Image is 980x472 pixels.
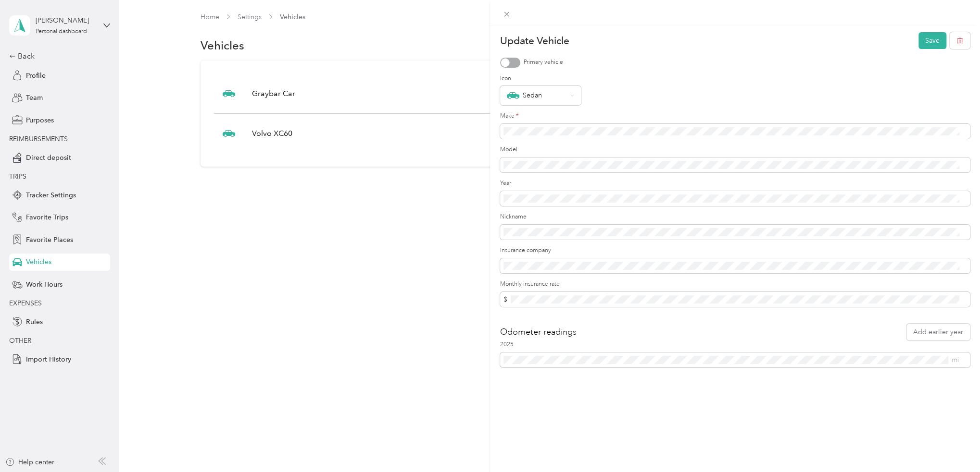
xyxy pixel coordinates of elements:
label: Monthly insurance rate [500,280,970,289]
label: 2025 [500,340,970,349]
label: Make [500,112,970,121]
label: Insurance company [500,246,970,255]
span: $ [503,295,507,303]
label: Primary vehicle [524,58,563,67]
label: Nickname [500,213,970,221]
button: Add earlier year [906,324,970,340]
label: Year [500,179,970,188]
h2: Odometer readings [500,326,577,339]
span: mi [952,356,959,364]
button: Save [918,32,946,49]
iframe: Everlance-gr Chat Button Frame [926,418,980,472]
p: Update Vehicle [500,34,569,48]
label: Icon [500,74,970,83]
div: Sedan [507,89,567,102]
label: Model [500,145,970,154]
img: Sedan [507,89,519,102]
